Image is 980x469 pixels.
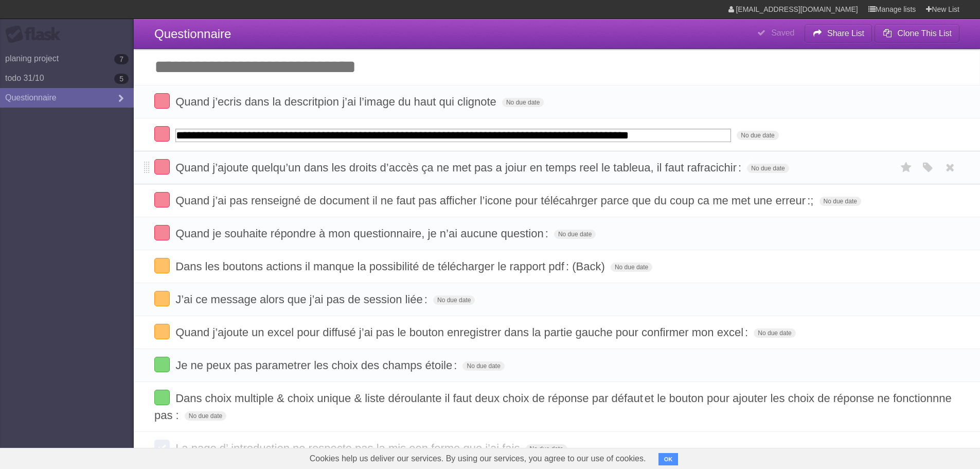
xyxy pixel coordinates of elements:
label: Done [154,93,170,109]
button: Share List [805,24,872,43]
span: No due date [185,411,226,421]
span: No due date [754,328,795,338]
label: Done [154,291,170,306]
span: No due date [611,263,652,272]
div: Flask [5,25,67,44]
label: Star task [897,159,916,176]
label: Done [154,440,170,455]
button: Clone This List [875,24,959,43]
label: Done [154,159,170,175]
label: Done [154,390,170,405]
span: Quand j’ecris dans la descritpion j’ai l’image du haut qui clignote [175,95,499,108]
span: Questionnaire [154,27,231,41]
span: No due date [462,361,504,371]
span: No due date [819,197,861,206]
span: Dans les boutons actions il manque la possibilité de télécharger le rapport pdf : (Back) [175,260,608,273]
label: Done [154,357,170,372]
b: 7 [114,54,129,64]
span: Quand j’ajoute quelqu’un dans les droits d’accès ça ne met pas a joiur en temps reel le tableua, ... [175,161,744,174]
label: Done [154,258,170,273]
b: Clone This List [897,29,952,38]
span: Je ne peux pas parametrer les choix des champs étoile : [175,359,459,372]
span: No due date [502,98,544,107]
b: Saved [771,28,794,37]
span: No due date [747,164,789,173]
label: Done [154,225,170,240]
span: J’ai ce message alors que j’ai pas de session liée : [175,293,430,306]
span: Quand je souhaite répondre à mon questionnaire, je n’ai aucune question : [175,227,551,240]
span: No due date [526,444,567,454]
label: Done [154,192,170,207]
span: No due date [737,131,778,140]
span: Quand j’ai pas renseigné de document il ne faut pas afficher l’icone pour télécahrger parce que d... [175,194,816,207]
label: Done [154,324,170,339]
span: La page d’ introduction ne respecte pas la mis een forme que j’ai fais [175,442,522,455]
span: Dans choix multiple & choix unique & liste déroulante il faut deux choix de réponse par défaut et... [154,392,952,422]
label: Done [154,126,170,142]
b: 5 [114,74,129,84]
button: OK [658,453,679,465]
span: Cookies help us deliver our services. By using our services, you agree to our use of cookies. [299,448,656,469]
span: Quand j’ajoute un excel pour diffusé j’ai pas le bouton enregistrer dans la partie gauche pour co... [175,326,751,339]
b: Share List [827,29,864,38]
span: No due date [433,296,475,305]
span: No due date [554,230,596,239]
